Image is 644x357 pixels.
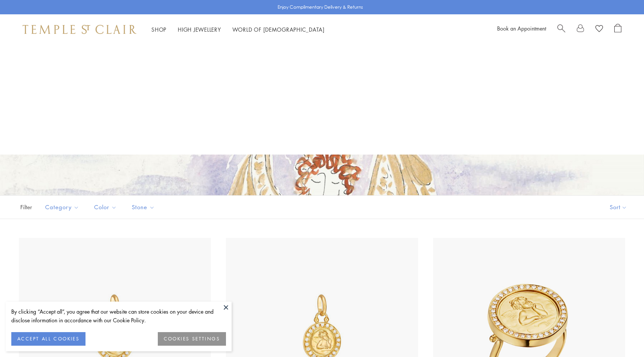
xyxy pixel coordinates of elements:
[11,332,85,346] button: ACCEPT ALL COOKIES
[178,26,221,33] a: High JewelleryHigh Jewellery
[23,25,136,34] img: Temple St. Clair
[158,332,226,346] button: COOKIES SETTINGS
[126,199,160,216] button: Stone
[606,322,636,349] iframe: Gorgias live chat messenger
[232,26,325,33] a: World of [DEMOGRAPHIC_DATA]World of [DEMOGRAPHIC_DATA]
[278,3,363,11] p: Enjoy Complimentary Delivery & Returns
[151,25,325,34] nav: Main navigation
[151,26,166,33] a: ShopShop
[557,24,565,35] a: Search
[11,307,226,325] div: By clicking “Accept all”, you agree that our website can store cookies on your device and disclos...
[595,24,603,35] a: View Wishlist
[90,202,122,212] span: Color
[40,199,85,216] button: Category
[41,202,85,212] span: Category
[128,202,160,212] span: Stone
[614,24,621,35] a: Open Shopping Bag
[497,25,546,32] a: Book an Appointment
[89,199,122,216] button: Color
[593,196,644,219] button: Show sort by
